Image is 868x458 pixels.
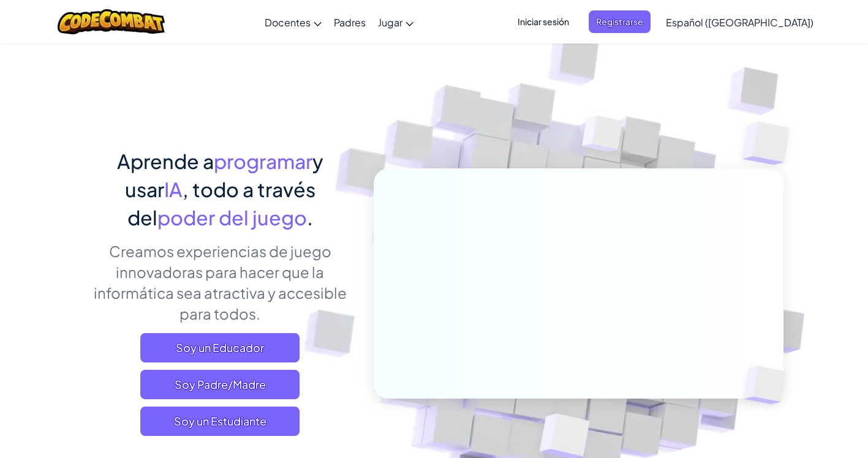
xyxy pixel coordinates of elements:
a: Español ([GEOGRAPHIC_DATA]) [660,6,820,39]
span: programar [214,149,312,173]
a: Padres [328,6,372,39]
a: Soy un Educador [140,333,300,362]
button: Soy un Estudiante [140,407,300,436]
img: Overlap cubes [559,91,647,182]
span: poder del juego [157,205,307,230]
span: Docentes [265,16,311,29]
img: CodeCombat logo [58,9,165,34]
a: Docentes [259,6,328,39]
span: , todo a través del [127,177,315,230]
button: Registrarse [589,10,651,33]
p: Creamos experiencias de juego innovadoras para hacer que la informática sea atractiva y accesible... [85,241,355,324]
img: Overlap cubes [723,340,815,430]
button: Iniciar sesión [510,10,576,33]
span: Español ([GEOGRAPHIC_DATA]) [666,16,813,29]
a: Jugar [372,6,420,39]
span: IA [164,177,183,201]
span: Aprende a [117,149,214,173]
a: Soy Padre/Madre [140,370,300,399]
img: Overlap cubes [718,92,824,195]
span: Jugar [378,16,402,29]
span: . [307,205,313,230]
